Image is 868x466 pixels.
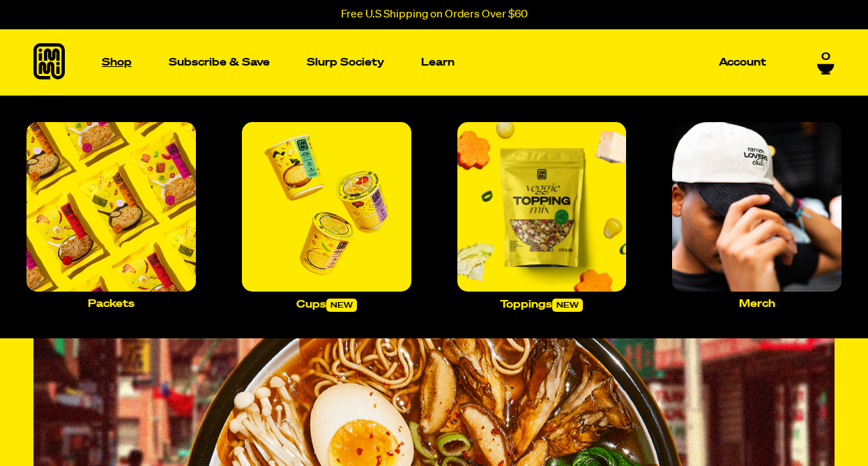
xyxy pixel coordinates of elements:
a: Subscribe & Save [163,52,275,73]
p: Shop [102,57,132,68]
p: Toppings [500,299,583,312]
a: Learn [416,29,460,96]
img: Packets_large.jpg [26,122,196,292]
p: Free U.S Shipping on Orders Over $60 [341,8,528,21]
img: Cups_large.jpg [242,122,411,292]
img: toppings.png [457,122,627,292]
a: Toppingsnew [452,116,632,317]
p: Cups [296,299,357,312]
nav: Main navigation [96,29,772,96]
p: Account [719,57,766,68]
a: Cupsnew [236,116,417,317]
p: Merch [739,299,775,309]
p: Slurp Society [307,57,384,68]
a: Shop [96,29,137,96]
a: Merch [667,116,847,315]
span: new [326,299,357,312]
a: 0 [817,50,835,74]
p: Learn [421,57,455,68]
img: Merch_large.jpg [672,122,842,292]
span: new [552,299,583,312]
p: Subscribe & Save [169,57,270,68]
a: Packets [21,116,201,315]
a: Slurp Society [301,52,390,73]
a: Account [713,52,772,73]
span: 0 [821,50,830,63]
p: Packets [88,299,135,309]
